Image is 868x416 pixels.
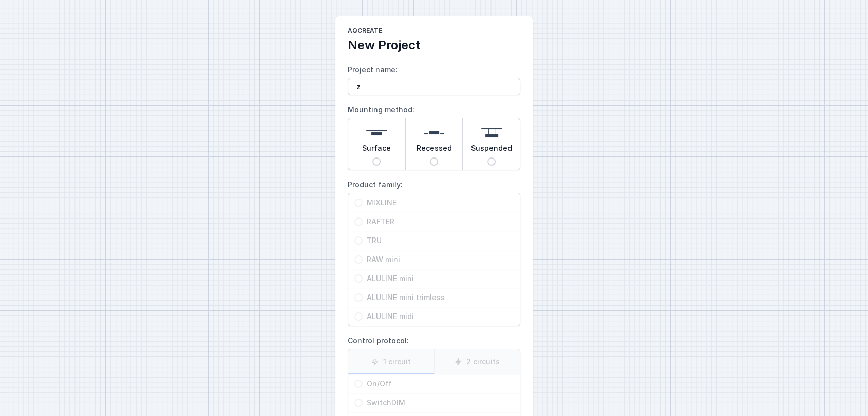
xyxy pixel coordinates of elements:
[481,123,502,143] img: suspended.svg
[372,157,381,166] input: Surface
[424,123,444,143] img: recessed.svg
[348,62,520,95] label: Project name:
[348,37,520,53] h2: New Project
[366,123,387,143] img: surface.svg
[430,157,438,166] input: Recessed
[348,27,520,37] h1: AQcreate
[348,78,520,95] input: Project name:
[417,143,452,157] span: Recessed
[348,102,520,170] label: Mounting method:
[362,143,391,157] span: Surface
[471,143,512,157] span: Suspended
[487,157,496,166] input: Suspended
[348,176,520,326] label: Product family:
